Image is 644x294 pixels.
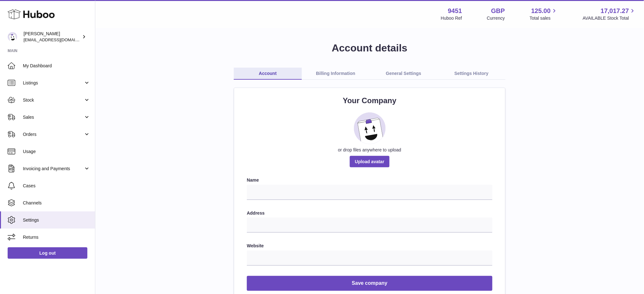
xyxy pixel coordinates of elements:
[23,149,90,155] span: Usage
[23,114,84,120] span: Sales
[583,15,636,21] span: AVAILABLE Stock Total
[448,7,462,15] strong: 9451
[24,37,93,42] span: [EMAIL_ADDRESS][DOMAIN_NAME]
[487,15,505,21] div: Currency
[441,15,462,21] div: Huboo Ref
[491,7,505,15] strong: GBP
[437,68,505,80] a: Settings History
[8,32,17,42] img: internalAdmin-9451@internal.huboo.com
[530,7,558,21] a: 125.00 Total sales
[23,63,90,69] span: My Dashboard
[24,31,81,43] div: [PERSON_NAME]
[8,247,87,259] a: Log out
[23,131,84,137] span: Orders
[530,15,558,21] span: Total sales
[234,68,302,80] a: Account
[350,156,390,167] span: Upload avatar
[601,7,629,15] span: 17,017.27
[23,200,90,206] span: Channels
[23,166,84,172] span: Invoicing and Payments
[583,7,636,21] a: 17,017.27 AVAILABLE Stock Total
[23,80,84,86] span: Listings
[23,183,90,189] span: Cases
[370,68,438,80] a: General Settings
[23,97,84,103] span: Stock
[531,7,551,15] span: 125.00
[302,68,370,80] a: Billing Information
[23,217,90,223] span: Settings
[23,234,90,240] span: Returns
